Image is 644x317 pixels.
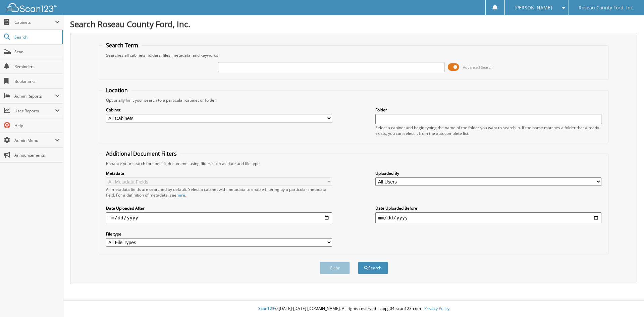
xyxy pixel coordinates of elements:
[106,231,332,237] label: File type
[63,301,644,317] div: © [DATE]-[DATE] [DOMAIN_NAME]. All rights reserved | appg04-scan123-com |
[14,138,55,143] span: Admin Menu
[375,212,601,223] input: end
[14,19,55,25] span: Cabinets
[358,262,388,274] button: Search
[106,212,332,223] input: start
[258,306,274,311] span: Scan123
[14,64,60,69] span: Reminders
[610,285,644,317] iframe: Chat Widget
[579,6,634,10] span: Roseau County Ford, Inc.
[14,123,60,128] span: Help
[103,52,605,58] div: Searches all cabinets, folders, files, metadata, and keywords
[14,78,60,84] span: Bookmarks
[14,34,59,40] span: Search
[106,170,332,176] label: Metadata
[106,107,332,113] label: Cabinet
[424,306,449,311] a: Privacy Policy
[103,161,605,166] div: Enhance your search for specific documents using filters such as date and file type.
[103,97,605,103] div: Optionally limit your search to a particular cabinet or folder
[375,107,601,113] label: Folder
[103,150,180,157] legend: Additional Document Filters
[320,262,350,274] button: Clear
[106,187,332,198] div: All metadata fields are searched by default. Select a cabinet with metadata to enable filtering b...
[14,93,55,99] span: Admin Reports
[14,108,55,114] span: User Reports
[70,18,637,30] h1: Search Roseau County Ford, Inc.
[106,205,332,211] label: Date Uploaded After
[7,3,57,12] img: scan123-logo-white.svg
[515,6,552,10] span: [PERSON_NAME]
[463,65,493,70] span: Advanced Search
[14,152,60,158] span: Announcements
[375,170,601,176] label: Uploaded By
[375,205,601,211] label: Date Uploaded Before
[14,49,60,55] span: Scan
[375,125,601,136] div: Select a cabinet and begin typing the name of the folder you want to search in. If the name match...
[103,42,142,49] legend: Search Term
[176,192,185,198] a: here
[103,87,131,94] legend: Location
